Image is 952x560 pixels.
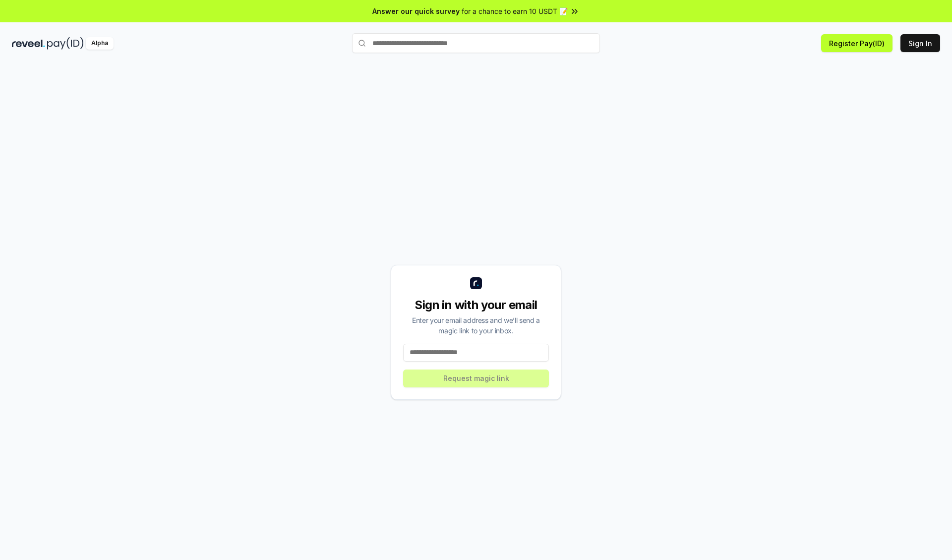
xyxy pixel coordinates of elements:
img: logo_small [470,277,482,289]
div: Alpha [86,37,114,50]
button: Register Pay(ID) [821,34,892,52]
img: reveel_dark [12,37,45,50]
button: Sign In [900,34,940,52]
span: for a chance to earn 10 USDT 📝 [462,6,568,16]
img: pay_id [47,37,84,50]
div: Enter your email address and we’ll send a magic link to your inbox. [403,315,549,336]
div: Sign in with your email [403,297,549,313]
span: Answer our quick survey [372,6,460,16]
